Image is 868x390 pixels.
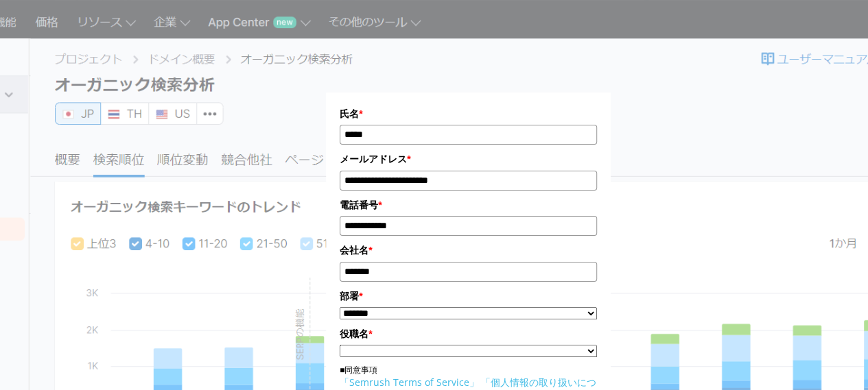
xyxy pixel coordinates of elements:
label: メールアドレス [340,151,597,167]
label: 役職名 [340,326,597,341]
label: 部署 [340,289,597,304]
label: 氏名 [340,106,597,121]
label: 会社名 [340,243,597,258]
a: 「Semrush Terms of Service」 [340,376,479,389]
label: 電話番号 [340,197,597,212]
